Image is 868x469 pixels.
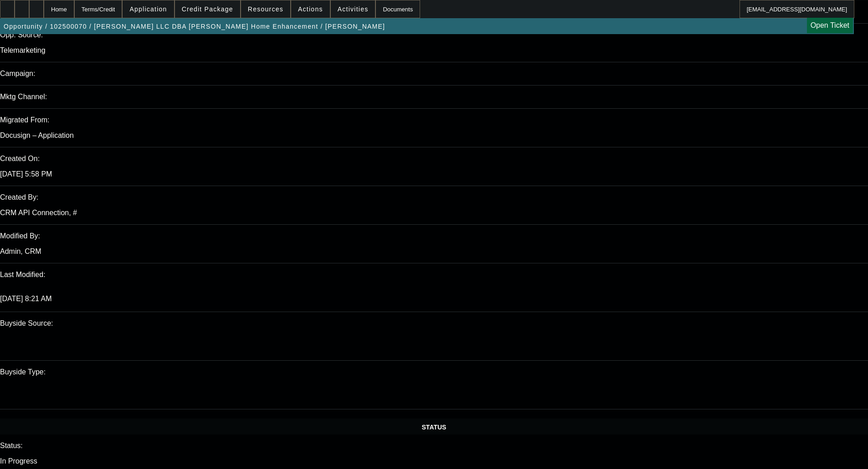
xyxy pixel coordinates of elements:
[422,424,447,431] span: STATUS
[248,5,283,13] span: Resources
[129,5,167,13] span: Application
[123,0,174,18] button: Application
[331,0,375,18] button: Activities
[298,5,323,13] span: Actions
[807,18,853,33] a: Open Ticket
[241,0,290,18] button: Resources
[182,5,233,13] span: Credit Package
[338,5,369,13] span: Activities
[291,0,330,18] button: Actions
[4,23,385,30] span: Opportunity / 102500070 / [PERSON_NAME] LLC DBA [PERSON_NAME] Home Enhancement / [PERSON_NAME]
[175,0,240,18] button: Credit Package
